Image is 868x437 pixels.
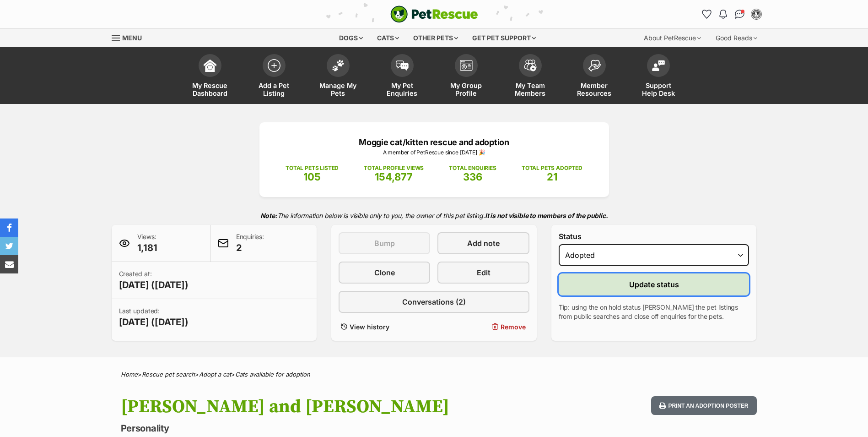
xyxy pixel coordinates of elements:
span: Member Resources [574,82,615,97]
img: help-desk-icon-fdf02630f3aa405de69fd3d07c3f3aa587a6932b1a1747fa1d2bba05be0121f9.svg [652,60,665,71]
span: My Team Members [510,82,551,97]
a: View history [339,320,430,333]
a: Cats available for adoption [235,371,310,378]
div: > > > [98,371,771,378]
a: Add a Pet Listing [242,49,306,104]
p: Tip: using the on hold status [PERSON_NAME] the pet listings from public searches and close off e... [559,303,749,321]
span: 154,877 [375,171,413,183]
span: Manage My Pets [318,82,359,97]
div: About PetRescue [637,29,707,47]
p: Created at: [119,269,189,291]
span: 1,181 [137,241,157,254]
p: The information below is visible only to you, the owner of this pet listing. [112,206,757,225]
p: A member of PetRescue since [DATE] 🎉 [273,148,595,157]
p: TOTAL PROFILE VIEWS [364,164,424,172]
a: Manage My Pets [306,49,370,104]
div: Cats [371,29,405,47]
a: Support Help Desk [626,49,690,104]
p: Views: [137,232,157,254]
span: Bump [374,238,395,249]
ul: Account quick links [700,7,764,22]
p: Personality [121,422,508,435]
p: TOTAL PETS ADOPTED [522,164,582,172]
img: logo-cat-932fe2b9b8326f06289b0f2fb663e598f794de774fb13d1741a6617ecf9a85b4.svg [390,5,478,23]
a: Favourites [700,7,714,22]
button: Print an adoption poster [651,396,756,415]
span: Support Help Desk [638,82,679,97]
img: add-pet-listing-icon-0afa8454b4691262ce3f59096e99ab1cd57d4a30225e0717b998d2c9b9846f56.svg [268,59,280,72]
img: dashboard-icon-eb2f2d2d3e046f16d808141f083e7271f6b2e854fb5c12c21221c1fb7104beca.svg [204,59,216,72]
a: Rescue pet search [142,371,195,378]
label: Status [559,232,749,240]
a: My Team Members [498,49,562,104]
img: pet-enquiries-icon-7e3ad2cf08bfb03b45e93fb7055b45f3efa6380592205ae92323e6603595dc1f.svg [396,60,409,71]
span: Add note [467,238,500,249]
a: Menu [112,29,148,45]
span: Edit [477,267,491,278]
img: manage-my-pets-icon-02211641906a0b7f246fdf0571729dbe1e7629f14944591b6c1af311fb30b64b.svg [332,60,345,71]
span: My Pet Enquiries [382,82,423,97]
span: View history [350,322,389,332]
a: My Group Profile [434,49,498,104]
strong: It is not visible to members of the public. [485,212,608,219]
button: My account [749,7,764,22]
span: Conversations (2) [402,296,466,307]
div: Get pet support [466,29,542,47]
span: 2 [236,241,264,254]
img: group-profile-icon-3fa3cf56718a62981997c0bc7e787c4b2cf8bcc04b72c1350f741eb67cf2f40e.svg [460,60,473,71]
a: Adopt a cat [199,371,231,378]
button: Remove [437,320,529,333]
a: Conversations [733,7,747,22]
div: Other pets [407,29,464,47]
span: 105 [303,171,321,183]
img: chat-41dd97257d64d25036548639549fe6c8038ab92f7586957e7f3b1b290dea8141.svg [735,10,744,19]
span: Add a Pet Listing [253,82,295,97]
a: Member Resources [562,49,626,104]
a: Home [121,371,138,378]
p: TOTAL PETS LISTED [286,164,339,172]
span: Update status [629,279,679,290]
h1: [PERSON_NAME] and [PERSON_NAME] [121,396,508,417]
span: Clone [374,267,395,278]
button: Notifications [716,7,731,22]
a: My Rescue Dashboard [178,49,242,104]
span: [DATE] ([DATE]) [119,316,189,328]
span: My Group Profile [446,82,487,97]
span: 336 [463,171,482,183]
p: Enquiries: [236,232,264,254]
span: 21 [547,171,557,183]
strong: Note: [260,212,277,219]
a: Add note [437,232,529,254]
a: My Pet Enquiries [370,49,434,104]
img: member-resources-icon-8e73f808a243e03378d46382f2149f9095a855e16c252ad45f914b54edf8863c.svg [588,60,601,72]
span: Remove [501,322,526,332]
span: My Rescue Dashboard [189,82,231,97]
button: Bump [339,232,430,254]
a: Clone [339,262,430,284]
img: Joanne Macey profile pic [752,10,761,19]
a: PetRescue [390,5,478,23]
p: Last updated: [119,306,189,328]
button: Update status [559,273,749,295]
span: [DATE] ([DATE]) [119,279,189,291]
img: team-members-icon-5396bd8760b3fe7c0b43da4ab00e1e3bb1a5d9ba89233759b79545d2d3fc5d0d.svg [524,60,537,71]
p: TOTAL ENQUIRIES [449,164,496,172]
img: notifications-46538b983faf8c2785f20acdc204bb7945ddae34d4c08c2a6579f10ce5e182be.svg [719,10,727,19]
a: Conversations (2) [339,291,529,313]
p: Moggie cat/kitten rescue and adoption [273,136,595,148]
a: Edit [437,262,529,284]
div: Good Reads [709,29,764,47]
div: Dogs [333,29,369,47]
span: Menu [122,34,142,42]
